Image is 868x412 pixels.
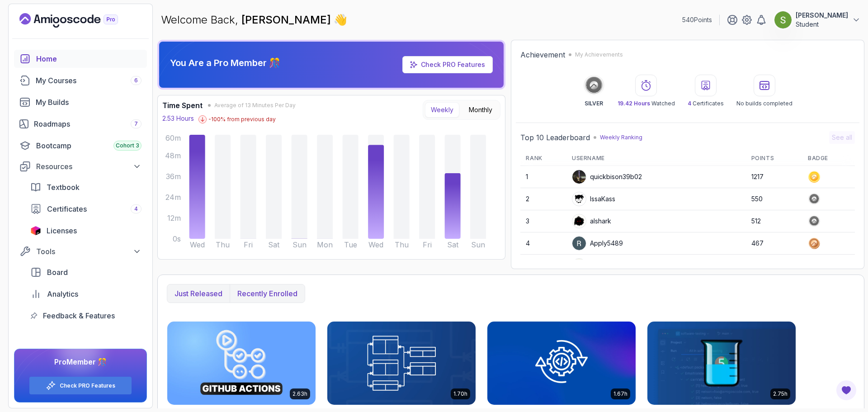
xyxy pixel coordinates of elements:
span: [PERSON_NAME] [241,13,334,26]
td: 4 [520,232,566,255]
p: 2.53 Hours [162,114,194,123]
div: Resources [36,161,142,172]
td: 550 [746,188,802,210]
div: Bootcamp [36,140,142,151]
a: bootcamp [14,137,147,155]
th: Points [746,151,802,166]
p: You Are a Pro Member 🎊 [170,57,280,69]
div: Home [36,53,142,64]
td: 512 [746,210,802,232]
a: textbook [25,178,147,196]
a: Check PRO Features [402,56,493,73]
tspan: Tue [344,240,357,249]
td: 3 [520,210,566,232]
span: Certificates [47,204,87,214]
tspan: Sun [471,240,485,249]
span: 19.42 Hours [618,100,650,107]
td: 384 [746,255,802,277]
p: Watched [618,100,675,107]
img: jetbrains icon [30,226,41,235]
img: Database Design & Implementation card [327,322,476,405]
p: My Achievements [575,51,623,58]
button: Open Feedback Button [835,379,857,401]
td: 5 [520,255,566,277]
img: Java Integration Testing card [487,322,636,405]
td: 1217 [746,166,802,188]
img: user profile image [572,170,586,184]
a: Check PRO Features [421,61,485,68]
img: CI/CD with GitHub Actions card [167,322,316,405]
img: user profile image [572,237,586,250]
img: user profile image [572,214,586,228]
tspan: 24m [165,193,181,202]
a: Landing page [19,13,139,28]
tspan: Fri [244,240,253,249]
th: Badge [802,151,855,166]
div: My Courses [36,75,142,86]
tspan: Thu [395,240,409,249]
p: Certificates [688,100,724,107]
tspan: Wed [368,240,383,249]
button: user profile image[PERSON_NAME]Student [774,11,861,29]
p: Weekly Ranking [600,134,642,141]
p: 1.70h [453,390,467,398]
button: Just released [167,284,230,303]
span: 7 [134,120,138,128]
a: board [25,263,147,281]
img: user profile image [572,192,586,206]
p: No builds completed [736,100,793,107]
span: 4 [134,205,138,213]
span: Cohort 3 [116,142,139,149]
p: Just released [175,288,222,299]
a: Check PRO Features [60,382,115,389]
img: default monster avatar [572,259,586,272]
a: courses [14,71,147,90]
span: 👋 [332,10,351,30]
tspan: Sat [447,240,459,249]
a: roadmaps [14,115,147,133]
button: See all [829,131,855,144]
tspan: Thu [216,240,230,249]
tspan: Mon [317,240,333,249]
tspan: 0s [173,234,181,243]
p: 2.75h [773,390,788,398]
tspan: 60m [165,133,181,142]
tspan: 36m [166,172,181,181]
button: Tools [14,243,147,260]
img: user profile image [774,11,792,28]
tspan: Wed [190,240,205,249]
tspan: Fri [423,240,432,249]
td: 467 [746,232,802,255]
th: Username [566,151,746,166]
button: Resources [14,158,147,175]
div: My Builds [36,97,142,108]
a: home [14,50,147,68]
p: 2.63h [292,390,307,398]
h2: Achievement [520,49,565,60]
p: Student [796,20,848,29]
tspan: Sat [268,240,280,249]
div: Apply5489 [572,236,623,251]
tspan: 12m [167,213,181,223]
div: quickbison39b02 [572,170,642,184]
span: Average of 13 Minutes Per Day [214,102,296,109]
span: 6 [134,77,138,84]
p: 1.67h [613,390,627,398]
div: IssaKass [572,192,615,206]
img: Java Unit Testing and TDD card [647,322,796,405]
p: -100 % from previous day [208,116,276,123]
div: Tools [36,246,142,257]
div: mkobycoats [572,258,627,273]
span: Feedback & Features [43,310,115,321]
span: Board [47,267,68,278]
span: Licenses [47,225,77,236]
span: Analytics [47,289,78,299]
p: SILVER [585,100,603,107]
p: [PERSON_NAME] [796,11,848,20]
tspan: Sun [292,240,307,249]
a: analytics [25,285,147,303]
h2: Top 10 Leaderboard [520,132,590,143]
a: feedback [25,307,147,325]
button: Recently enrolled [230,284,305,303]
button: Monthly [463,102,498,118]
